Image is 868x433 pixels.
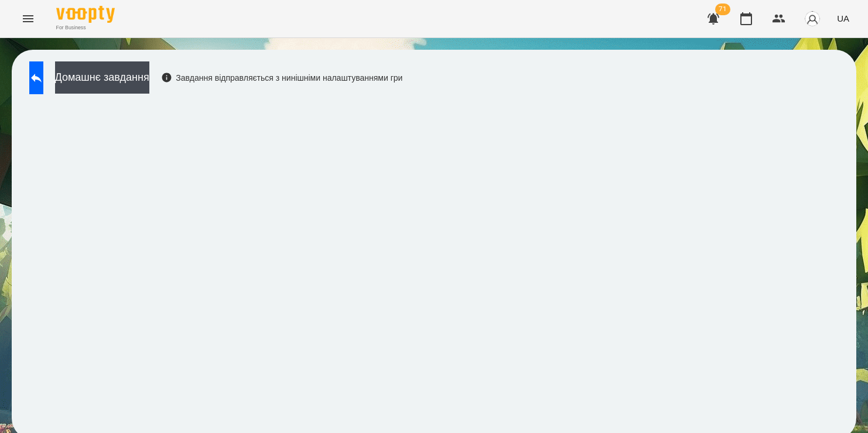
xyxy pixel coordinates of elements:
span: For Business [56,24,115,32]
button: Домашнє завдання [55,61,149,94]
span: 71 [715,4,730,15]
button: UA [832,8,854,29]
img: avatar_s.png [804,11,821,27]
div: Завдання відправляється з нинішніми налаштуваннями гри [161,72,403,84]
img: Voopty Logo [56,6,115,23]
span: UA [837,12,849,25]
button: Menu [14,5,42,33]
